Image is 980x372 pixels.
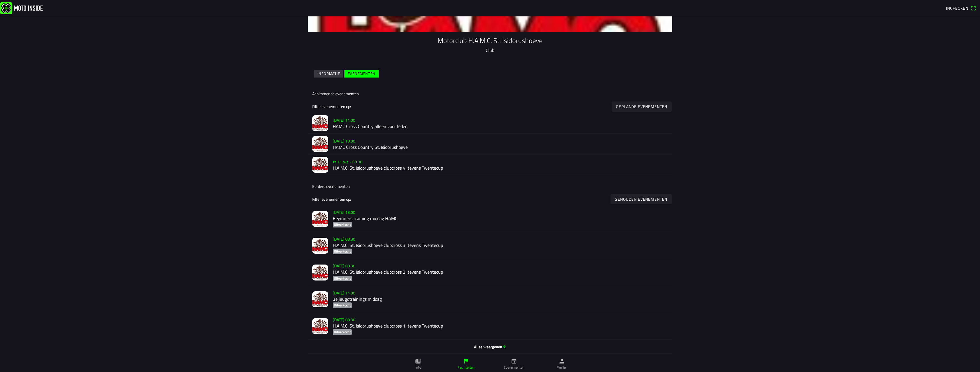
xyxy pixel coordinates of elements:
[415,365,421,370] ion-label: Info
[333,296,668,302] h2: 3e jeugdtrainings middag
[333,145,668,150] h2: HAMC Cross Country St. Isidorushoeve
[334,329,351,335] ion-text: Uitverkocht
[511,358,517,364] ion-icon: calendar
[333,165,668,171] h2: H.A.M.C. St. Isidorushoeve clubcross 4, tevens Twentecup
[557,365,567,370] ion-label: Profiel
[312,211,328,227] img: VPXL3puaPshqz2BPXMqmiWftkUBnZf2DxfMGDwCE.jpg
[314,70,343,78] ion-button: Informatie
[502,345,506,349] ion-icon: arrow forward
[333,159,362,165] ion-text: za 11 okt. - 08:30
[333,316,355,322] ion-text: [DATE] 08:30
[333,236,355,242] ion-text: [DATE] 08:30
[312,115,328,131] img: IfAby9mKD8ktyPe5hoHROIXONCLjirIdTKIgzdDA.jpg
[334,222,351,227] ion-text: Uitverkocht
[333,243,668,248] h2: H.A.M.C. St. Isidorushoeve clubcross 3, tevens Twentecup
[334,275,351,281] ion-text: Uitverkocht
[312,136,328,152] img: EvUvFkHRCjUaanpzsrlNBQ29kRy5JbMqXp5WfhK8.jpeg
[312,265,328,280] img: IVPCmWKd2VlWvdzYnNJzKHNdRuHMUKIsFBY6Ckwv.jpg
[559,358,565,364] ion-icon: person
[312,237,328,253] img: rx3Ac9t0wSTRIzfFTwrQwjr0bAkL37EYYv2PKFbs.jpg
[334,302,351,308] ion-text: Uitverkocht
[333,269,668,275] h2: H.A.M.C. St. Isidorushoeve clubcross 2, tevens Twentecup
[615,197,667,201] ion-text: Gehouden evenementen
[312,36,668,45] h1: Motorclub H.A.M.C. St. Isidorushoeve
[312,103,351,109] ion-label: Filter evenementen op:
[946,5,968,11] span: Inchecken
[333,290,355,296] ion-text: [DATE] 14:00
[504,365,524,370] ion-label: Evenementen
[458,365,474,370] ion-label: Faciliteiten
[312,344,668,350] span: Alles weergeven
[312,91,359,97] ion-label: Aankomende evenementen
[943,3,979,13] a: Incheckenqr scanner
[463,358,469,364] ion-icon: flag
[312,157,328,173] img: VKajdniqjPdfGtOxPxspowHv8Zg9m7r8m0pP2B5F.jpg
[333,117,355,123] ion-text: [DATE] 14:00
[334,249,351,254] ion-text: Uitverkocht
[312,183,350,189] ion-label: Eerdere evenementen
[333,209,355,215] ion-text: [DATE] 13:00
[333,124,668,129] h2: HAMC Cross Country alleen voor leden
[312,196,351,202] ion-label: Filter evenementen op:
[333,216,668,221] h2: Beginners training middag HAMC
[333,323,668,328] h2: H.A.M.C. St. Isidorushoeve clubcross 1, tevens Twentecup
[312,318,328,334] img: aY1L1tn4MC7v0pCVZd2J2a3m7ZRNLECSCfuspx1T.jpg
[415,358,421,364] ion-icon: paper
[616,104,667,108] ion-text: Geplande evenementen
[333,138,355,144] ion-text: [DATE] 10:00
[312,47,668,54] p: Club
[312,291,328,307] img: FCOh1AlmiPgBAbqCuPnNqOeH1qNjd8coJ9OfLCvv.jpg
[333,263,355,269] ion-text: [DATE] 08:30
[344,70,379,78] ion-button: Evenementen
